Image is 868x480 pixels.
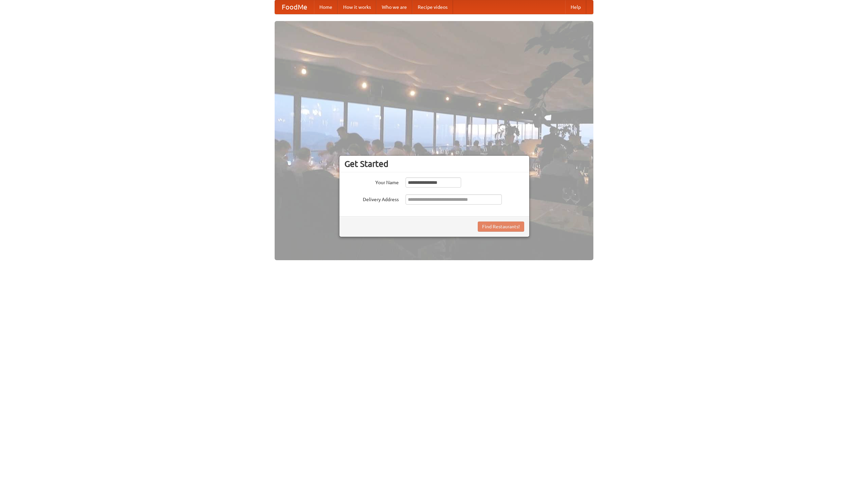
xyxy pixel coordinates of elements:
a: Who we are [376,0,412,14]
a: Help [565,0,586,14]
button: Find Restaurants! [478,222,524,232]
a: FoodMe [275,0,314,14]
label: Delivery Address [344,194,399,203]
label: Your Name [344,177,399,186]
h3: Get Started [344,159,524,169]
a: Home [314,0,338,14]
a: How it works [338,0,376,14]
a: Recipe videos [412,0,453,14]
